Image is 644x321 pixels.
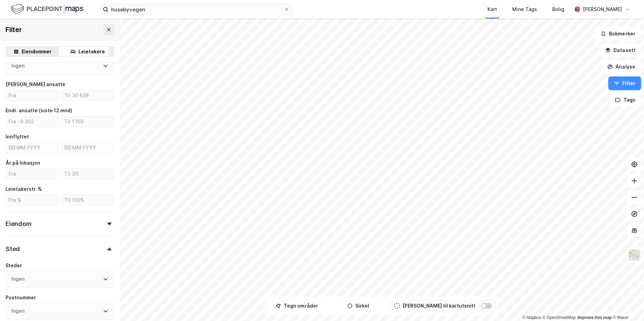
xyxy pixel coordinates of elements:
[6,133,29,141] div: Innflyttet
[487,5,497,13] div: Kart
[6,24,22,35] div: Filter
[609,93,641,107] button: Tags
[11,3,83,15] img: logo.f888ab2527a4732fd821a326f86c7f29.svg
[552,5,564,13] div: Bolig
[6,195,58,205] input: Fra %
[62,116,114,127] input: Til 1 103
[583,5,622,13] div: [PERSON_NAME]
[601,60,641,74] button: Analyse
[543,315,576,320] a: OpenStreetMap
[6,143,58,153] input: DD.MM.YYYY
[22,48,52,56] div: Eiendommer
[578,315,612,320] a: Improve this map
[402,302,475,310] div: [PERSON_NAME] til kartutsnitt
[108,4,284,14] input: Søk på adresse, matrikkel, gårdeiere, leietakere eller personer
[610,288,644,321] iframe: Chat Widget
[6,80,65,89] div: [PERSON_NAME] ansatte
[512,5,537,13] div: Mine Tags
[6,261,22,270] div: Steder
[62,195,114,205] input: Til 100%
[6,185,42,193] div: Leietakerstr. %
[608,76,641,90] button: Filter
[329,299,387,313] button: Sirkel
[6,220,32,228] div: Eiendom
[6,116,58,127] input: Fra −8 302
[599,43,641,57] button: Datasett
[6,293,36,302] div: Postnummer
[6,169,58,179] input: Fra
[6,90,58,101] input: Fra
[11,307,24,315] div: Ingen
[78,48,105,56] div: Leietakere
[6,106,72,115] div: Endr. ansatte (siste 12 mnd)
[11,62,24,70] div: Ingen
[62,90,114,101] input: Til 30 638
[522,315,541,320] a: Mapbox
[628,249,641,262] img: Z
[6,245,20,253] div: Sted
[62,143,114,153] input: DD.MM.YYYY
[268,299,326,313] button: Tegn områder
[595,27,641,41] button: Bokmerker
[11,275,24,283] div: Ingen
[62,169,114,179] input: Til 30
[6,159,40,167] div: År på lokasjon
[610,288,644,321] div: Kontrollprogram for chat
